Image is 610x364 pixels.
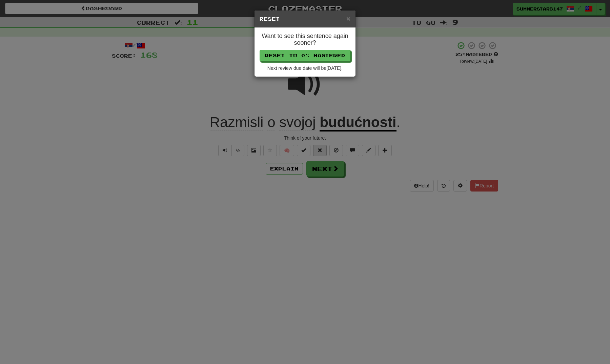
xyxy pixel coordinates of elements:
h5: Reset [260,16,350,22]
div: Next review due date will be [DATE] . [260,65,350,72]
button: Reset to 0% Mastered [260,50,350,61]
span: × [346,15,350,22]
h4: Want to see this sentence again sooner? [260,33,350,46]
button: Close [346,15,350,22]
